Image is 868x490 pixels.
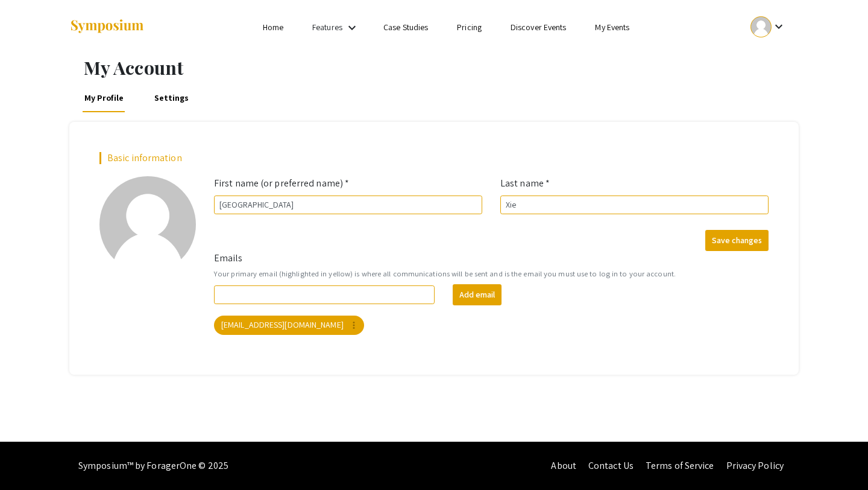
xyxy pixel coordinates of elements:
img: Symposium by ForagerOne [69,19,145,35]
button: Expand account dropdown [738,13,799,40]
a: My Events [595,22,629,33]
a: Privacy Policy [726,459,784,472]
label: Last name * [500,176,550,191]
mat-icon: Expand account dropdown [772,19,786,34]
label: First name (or preferred name) * [214,176,349,191]
a: Discover Events [511,22,567,33]
a: Features [312,22,342,33]
small: Your primary email (highlighted in yellow) is where all communications will be sent and is the em... [214,268,769,279]
label: Emails [214,251,243,266]
a: Settings [152,83,191,112]
a: Contact Us [588,459,634,472]
div: Symposium™ by ForagerOne © 2025 [78,442,228,490]
iframe: Chat [9,436,51,481]
button: Save changes [705,230,769,251]
button: Add email [453,284,502,305]
a: Home [263,22,283,33]
a: My Profile [83,83,126,112]
h1: My Account [84,57,799,78]
mat-chip-list: Your emails [214,313,769,337]
app-email-chip: Your primary email [212,313,366,337]
a: Terms of Service [646,459,714,472]
a: About [551,459,576,472]
a: Case Studies [383,22,428,33]
mat-icon: more_vert [348,320,359,331]
a: Pricing [457,22,482,33]
mat-icon: Expand Features list [345,21,359,35]
h2: Basic information [99,152,769,164]
mat-chip: [EMAIL_ADDRESS][DOMAIN_NAME] [214,316,364,335]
